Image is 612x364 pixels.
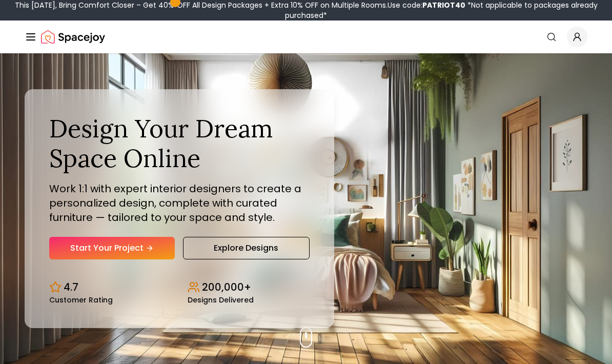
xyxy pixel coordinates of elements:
[41,27,105,47] a: Spacejoy
[49,181,310,225] p: Work 1:1 with expert interior designers to create a personalized design, complete with curated fu...
[202,280,251,294] p: 200,000+
[49,237,175,259] a: Start Your Project
[25,21,587,53] nav: Global
[49,114,310,173] h1: Design Your Dream Space Online
[41,27,105,47] img: Spacejoy Logo
[183,237,310,259] a: Explore Designs
[188,296,254,304] small: Designs Delivered
[64,280,78,294] p: 4.7
[49,272,310,304] div: Design stats
[49,296,113,304] small: Customer Rating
